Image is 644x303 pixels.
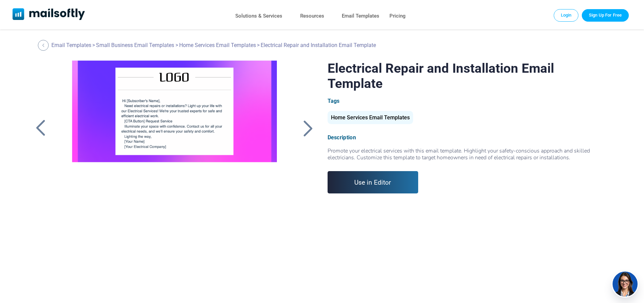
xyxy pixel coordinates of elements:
div: Description [328,134,612,141]
a: Back [300,119,317,137]
a: Pricing [389,11,406,21]
a: Home Services Email Templates [179,42,256,48]
div: Home Services Email Templates [328,111,413,124]
a: Resources [300,11,324,21]
a: Trial [582,9,629,21]
a: Login [554,9,579,21]
span: Promote your electrical services with this email template. Highlight your safety-conscious approa... [328,147,590,161]
a: Use in Editor [328,171,419,193]
a: Home Services Email Templates [328,117,413,120]
div: Tags [328,98,612,104]
a: Back [32,119,49,137]
a: Back [38,40,50,51]
h1: Electrical Repair and Installation Email Template [328,61,612,91]
a: Solutions & Services [235,11,282,21]
a: Small Business Email Templates [96,42,174,48]
a: Email Templates [51,42,91,48]
a: Mailsoftly [13,8,85,21]
a: Electrical Repair and Installation Email Template [61,61,288,230]
a: Email Templates [342,11,379,21]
